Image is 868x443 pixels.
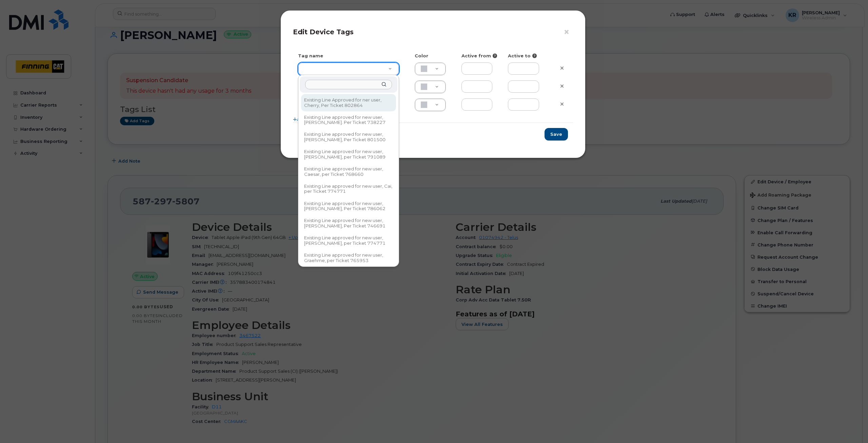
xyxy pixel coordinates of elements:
div: Existing Line approved for new user, Cai, per Ticket 774771 [302,181,395,197]
div: Existing Line approved for new user, Graehme, per Ticket 765953 [302,250,395,266]
div: Existing Line approved for new user, [PERSON_NAME], per Ticket 791089 [302,146,395,162]
div: Existing Line approved for new user, [PERSON_NAME], Per Ticket 746691 [302,216,395,232]
div: Existing Line approved for new user, Caesar, per Ticket 768660 [302,164,395,180]
div: Existing Line Approved for ner user, Cherry, Per Ticket 802864 [302,95,395,111]
div: Existing Line approved for new user, [PERSON_NAME], Per Ticket 786062 [302,198,395,214]
div: Existing Line approved for new user, [PERSON_NAME], Per Ticket 801500 [302,129,395,145]
div: Existing Line approved for new user, [PERSON_NAME]. Per Ticket 738227 [302,112,395,128]
div: Existing Line approved for new user, [PERSON_NAME], per Ticket 774771 [302,233,395,248]
iframe: Messenger Launcher [839,413,863,438]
